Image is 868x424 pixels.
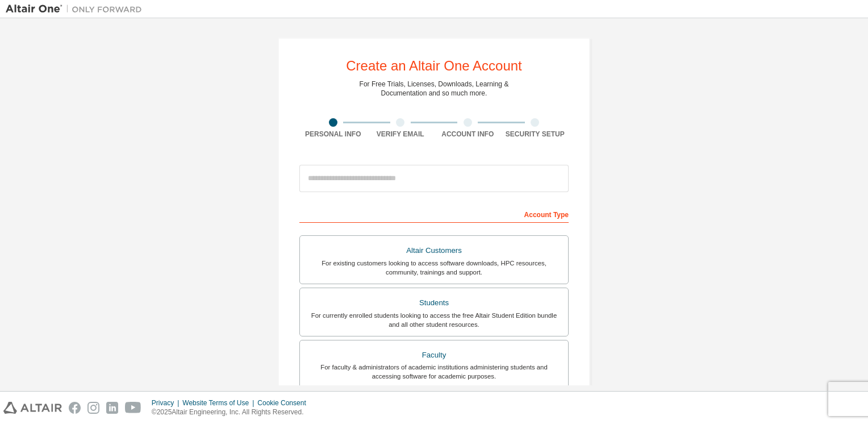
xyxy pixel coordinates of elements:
[307,243,561,259] div: Altair Customers
[367,130,435,139] div: Verify Email
[152,408,313,417] p: © 2025 Altair Engineering, Inc. All Rights Reserved.
[152,398,182,408] div: Privacy
[346,59,522,73] div: Create an Altair One Account
[307,259,561,277] div: For existing customers looking to access software downloads, HPC resources, community, trainings ...
[6,3,148,15] img: Altair One
[307,363,561,381] div: For faculty & administrators of academic institutions administering students and accessing softwa...
[307,347,561,363] div: Faculty
[87,402,99,414] img: instagram.svg
[3,402,62,414] img: altair_logo.svg
[307,311,561,329] div: For currently enrolled students looking to access the free Altair Student Edition bundle and all ...
[360,80,509,98] div: For Free Trials, Licenses, Downloads, Learning & Documentation and so much more.
[106,402,118,414] img: linkedin.svg
[434,130,502,139] div: Account Info
[125,402,141,414] img: youtube.svg
[69,402,81,414] img: facebook.svg
[307,295,561,311] div: Students
[299,130,367,139] div: Personal Info
[257,398,312,408] div: Cookie Consent
[182,398,257,408] div: Website Terms of Use
[502,130,569,139] div: Security Setup
[299,205,569,223] div: Account Type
